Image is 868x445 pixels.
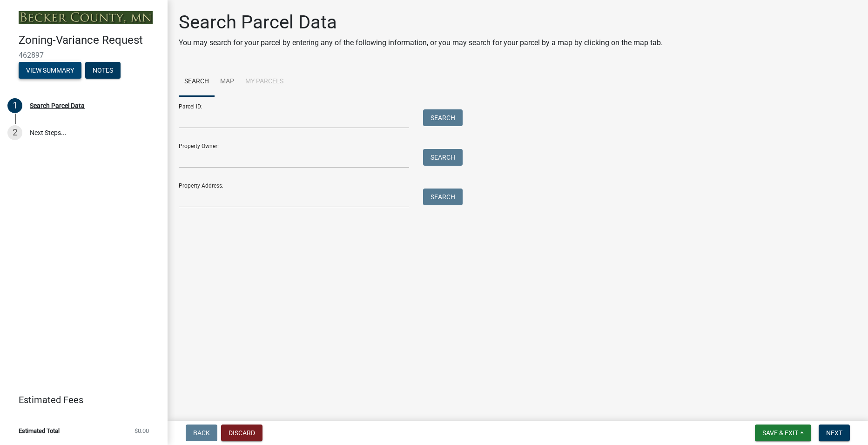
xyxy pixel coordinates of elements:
span: 462897 [19,51,149,60]
div: Search Parcel Data [30,102,85,109]
a: Estimated Fees [7,391,153,409]
button: Search [423,189,463,205]
wm-modal-confirm: Summary [19,67,81,74]
span: Back [193,429,210,437]
button: Search [423,109,463,126]
div: 1 [7,98,22,113]
img: Becker County, Minnesota [19,11,153,24]
button: Back [186,425,217,441]
span: Save & Exit [762,429,798,437]
button: Next [819,425,850,441]
p: You may search for your parcel by entering any of the following information, or you may search fo... [179,37,663,48]
span: $0.00 [135,428,149,434]
wm-modal-confirm: Notes [85,67,121,74]
button: Notes [85,62,121,79]
button: Save & Exit [755,425,811,441]
a: Map [215,67,240,97]
h1: Search Parcel Data [179,11,663,34]
div: 2 [7,125,22,140]
span: Estimated Total [19,428,60,434]
h4: Zoning-Variance Request [19,34,160,47]
button: Discard [221,425,262,441]
button: View Summary [19,62,81,79]
span: Next [826,429,842,437]
button: Search [423,149,463,166]
a: Search [179,67,215,97]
